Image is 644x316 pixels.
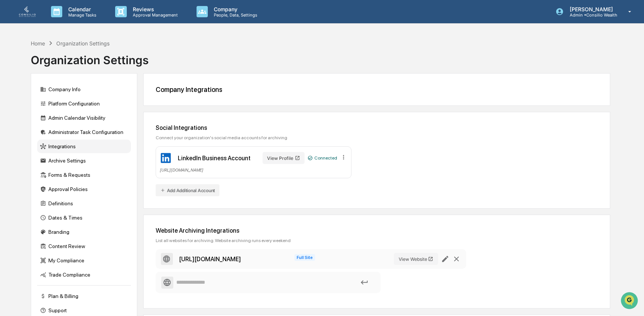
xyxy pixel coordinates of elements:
[62,12,100,18] p: Manage Tasks
[160,152,172,164] img: LinkedIn Business Account Icon
[5,106,50,119] a: 🔎Data Lookup
[127,6,182,12] p: Reviews
[56,40,110,47] div: Organization Settings
[564,12,617,18] p: Admin • Consilio Wealth
[178,155,251,162] div: LinkedIn Business Account
[62,95,93,102] span: Attestations
[156,184,220,196] button: Add Additional Account
[156,124,598,131] div: Social Integrations
[308,155,337,161] div: Connected
[208,12,261,18] p: People, Data, Settings
[37,268,131,281] div: Trade Compliance
[31,40,45,47] div: Home
[127,12,182,18] p: Approval Management
[156,227,598,234] div: Website Archiving Integrations
[15,109,47,116] span: Data Lookup
[26,65,95,71] div: We're available if you need us!
[37,239,131,253] div: Content Review
[37,254,131,267] div: My Compliance
[8,57,21,71] img: 1746055101610-c473b297-6a78-478c-a979-82029cc54cd1
[620,291,640,311] iframe: Open customer support
[8,16,137,28] p: How can we help?
[75,127,91,133] span: Pylon
[18,6,36,17] img: logo
[37,125,131,139] div: Administrator Task Configuration
[156,238,598,243] div: List all websites for archiving. Website archiving runs every weekend
[160,167,347,173] div: [URL][DOMAIN_NAME]
[128,60,137,69] button: Start new chat
[37,197,131,210] div: Definitions
[53,127,91,133] a: Powered byPylon
[37,168,131,182] div: Forms & Requests
[294,254,315,261] span: Full Site
[263,152,305,164] button: View Profile
[51,92,96,105] a: 🗄️Attestations
[37,97,131,110] div: Platform Configuration
[37,225,131,239] div: Branding
[54,95,60,101] div: 🗄️
[62,6,100,12] p: Calendar
[179,256,241,263] div: https://www.consiliowealth.com/
[37,154,131,167] div: Archive Settings
[208,6,261,12] p: Company
[156,86,598,93] div: Company Integrations
[8,110,14,116] div: 🔎
[394,253,438,265] button: View Website
[37,111,131,125] div: Admin Calendar Visibility
[37,83,131,96] div: Company Info
[37,140,131,153] div: Integrations
[26,57,123,65] div: Start new chat
[564,6,617,12] p: [PERSON_NAME]
[31,47,149,67] div: Organization Settings
[37,211,131,224] div: Dates & Times
[37,289,131,303] div: Plan & Billing
[37,182,131,196] div: Approval Policies
[15,95,48,102] span: Preclearance
[8,95,14,101] div: 🖐️
[5,92,51,105] a: 🖐️Preclearance
[156,135,598,140] div: Connect your organization's social media accounts for archiving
